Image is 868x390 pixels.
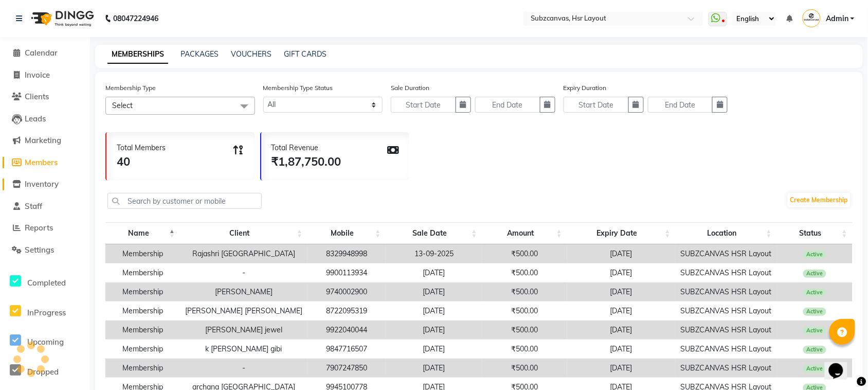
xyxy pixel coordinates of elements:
td: 9922040044 [308,321,386,340]
input: End Date [475,97,540,113]
input: Search by customer or mobile [107,193,262,209]
label: Membership Type [105,83,156,93]
td: Rajashri [GEOGRAPHIC_DATA] [180,244,308,263]
td: [DATE] [567,359,676,378]
td: 13-09-2025 [386,244,482,263]
a: Inventory [3,179,87,190]
span: Active [803,327,826,335]
td: SUBZCANVAS HSR Layout [676,244,777,263]
span: Active [803,270,826,278]
td: SUBZCANVAS HSR Layout [676,340,777,359]
td: ₹500.00 [482,359,567,378]
td: - [180,359,308,378]
span: Active [803,308,826,316]
td: ₹500.00 [482,321,567,340]
td: Membership [105,244,180,263]
td: [PERSON_NAME] [PERSON_NAME] [180,302,308,321]
td: 8722095319 [308,302,386,321]
td: Membership [105,282,180,302]
div: ₹1,87,750.00 [272,153,341,170]
span: Reports [25,223,53,233]
td: 7907247850 [308,359,386,378]
div: 40 [117,153,166,170]
th: Location: activate to sort column ascending [676,222,777,244]
label: Sale Duration [391,83,429,93]
td: ₹500.00 [482,263,567,282]
a: Calendar [3,47,87,59]
th: Sale Date: activate to sort column ascending [386,222,482,244]
td: 8329948998 [308,244,386,263]
label: Expiry Duration [564,83,607,93]
span: Active [803,365,826,373]
img: Admin [803,9,821,27]
span: Calendar [25,48,58,58]
td: [DATE] [386,263,482,282]
td: [DATE] [567,321,676,340]
span: Active [803,289,826,297]
th: Amount: activate to sort column ascending [482,222,567,244]
span: Active [803,346,826,354]
a: Settings [3,244,87,256]
td: SUBZCANVAS HSR Layout [676,321,777,340]
td: SUBZCANVAS HSR Layout [676,302,777,321]
span: Members [25,157,58,167]
td: 9900113934 [308,263,386,282]
input: End Date [648,97,713,113]
span: Marketing [25,135,61,145]
a: Reports [3,222,87,234]
td: Membership [105,340,180,359]
td: [PERSON_NAME] [180,282,308,302]
a: Marketing [3,135,87,147]
td: [DATE] [567,282,676,302]
td: [DATE] [386,282,482,302]
td: ₹500.00 [482,282,567,302]
div: Total Members [117,143,166,153]
td: SUBZCANVAS HSR Layout [676,359,777,378]
a: Members [3,157,87,169]
a: Invoice [3,69,87,81]
a: VOUCHERS [231,49,272,59]
a: Staff [3,201,87,212]
th: Status: activate to sort column ascending [777,222,853,244]
td: ₹500.00 [482,302,567,321]
span: Staff [25,201,42,211]
label: Membership Type Status [263,83,333,93]
span: Completed [27,278,66,288]
span: Upcoming [27,337,64,347]
a: MEMBERSHIPS [107,45,168,64]
th: Expiry Date: activate to sort column ascending [567,222,676,244]
div: Total Revenue [272,143,341,153]
td: [DATE] [386,321,482,340]
span: Admin [826,13,848,24]
a: Create Membership [788,193,851,207]
a: Clients [3,91,87,103]
td: [DATE] [567,302,676,321]
b: 08047224946 [113,4,158,33]
td: Membership [105,302,180,321]
td: Membership [105,263,180,282]
td: ₹500.00 [482,340,567,359]
td: ₹500.00 [482,244,567,263]
td: Membership [105,359,180,378]
input: Start Date [391,97,456,113]
span: Leads [25,114,46,123]
td: 9847716507 [308,340,386,359]
span: Invoice [25,70,50,80]
a: GIFT CARDS [284,49,327,59]
td: [PERSON_NAME] jewel [180,321,308,340]
span: Dropped [27,367,59,377]
td: - [180,263,308,282]
td: [DATE] [567,340,676,359]
span: Active [803,251,826,259]
td: SUBZCANVAS HSR Layout [676,282,777,302]
th: Mobile: activate to sort column ascending [308,222,386,244]
td: [DATE] [386,340,482,359]
span: Settings [25,245,54,255]
td: 9740002900 [308,282,386,302]
a: PACKAGES [180,49,219,59]
span: Select [112,101,133,110]
td: [DATE] [386,359,482,378]
td: SUBZCANVAS HSR Layout [676,263,777,282]
td: [DATE] [567,244,676,263]
span: Inventory [25,179,59,189]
